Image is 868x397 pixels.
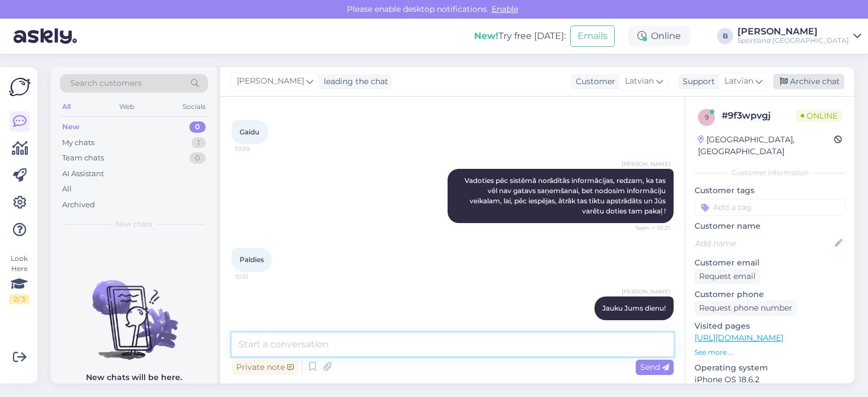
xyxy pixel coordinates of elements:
[695,257,845,269] p: Customer email
[9,294,29,304] div: 2 / 3
[189,152,206,164] div: 0
[737,27,861,45] a: [PERSON_NAME]Sportland [GEOGRAPHIC_DATA]
[628,321,670,329] span: 10:22
[235,272,277,281] span: 10:21
[571,76,615,88] div: Customer
[640,362,669,372] span: Send
[622,160,670,168] span: [PERSON_NAME]
[602,304,666,312] span: Jauku Jums dienu!
[9,254,29,304] div: Look Here
[698,134,834,158] div: [GEOGRAPHIC_DATA], [GEOGRAPHIC_DATA]
[695,237,832,250] input: Add name
[695,269,760,284] div: Request email
[695,289,845,300] p: Customer phone
[488,4,522,14] span: Enable
[465,176,667,215] span: Vadoties pēc sistēmā norādītās informācijas, redzam, ka tas vēl nav gatavs saņemšanai, bet nodosi...
[62,199,95,211] div: Archived
[180,99,208,114] div: Socials
[570,25,615,47] button: Emails
[695,300,797,316] div: Request phone number
[51,260,217,361] img: No chats
[232,360,298,375] div: Private note
[695,220,845,232] p: Customer name
[722,109,796,123] div: # 9f3wpvgj
[695,199,845,216] input: Add a tag
[622,287,670,296] span: [PERSON_NAME]
[737,27,849,36] div: [PERSON_NAME]
[189,121,206,133] div: 0
[62,137,94,149] div: My chats
[695,362,845,374] p: Operating system
[695,168,845,178] div: Customer information
[62,184,72,195] div: All
[705,113,709,121] span: 9
[695,185,845,197] p: Customer tags
[625,75,654,88] span: Latvian
[628,26,690,46] div: Online
[717,28,733,44] div: B
[695,320,845,332] p: Visited pages
[117,99,137,114] div: Web
[86,372,182,383] p: New chats will be here.
[9,76,31,98] img: Askly Logo
[628,224,670,232] span: Seen ✓ 10:21
[192,137,206,149] div: 1
[474,30,498,41] b: New!
[796,110,842,122] span: Online
[724,75,753,88] span: Latvian
[70,77,142,89] span: Search customers
[319,76,388,88] div: leading the chat
[62,121,80,133] div: New
[695,347,845,357] p: See more ...
[474,29,566,43] div: Try free [DATE]:
[60,99,73,114] div: All
[678,76,715,88] div: Support
[62,152,104,164] div: Team chats
[235,145,277,153] span: 10:20
[240,128,259,136] span: Gaidu
[737,36,849,45] div: Sportland [GEOGRAPHIC_DATA]
[116,219,152,229] span: New chats
[237,75,304,88] span: [PERSON_NAME]
[695,333,783,343] a: [URL][DOMAIN_NAME]
[773,74,844,89] div: Archive chat
[62,168,104,180] div: AI Assistant
[695,374,845,386] p: iPhone OS 18.6.2
[240,255,264,264] span: Paldies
